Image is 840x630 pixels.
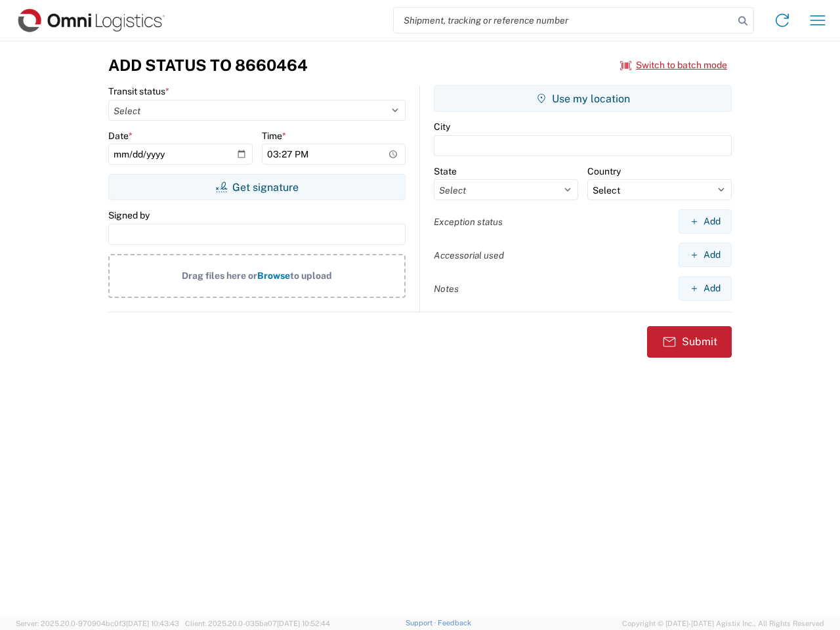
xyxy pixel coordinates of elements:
[277,619,330,627] span: [DATE] 10:52:44
[434,85,732,112] button: Use my location
[108,209,150,221] label: Signed by
[182,270,257,281] span: Drag files here or
[438,619,471,627] a: Feedback
[108,56,308,75] h3: Add Status to 8660464
[126,619,179,627] span: [DATE] 10:43:43
[108,130,133,142] label: Date
[262,130,286,142] label: Time
[257,270,290,281] span: Browse
[434,249,504,261] label: Accessorial used
[679,209,732,234] button: Add
[406,619,438,627] a: Support
[108,174,406,200] button: Get signature
[587,165,621,177] label: Country
[290,270,332,281] span: to upload
[185,619,330,627] span: Client: 2025.20.0-035ba07
[647,326,732,358] button: Submit
[16,619,179,627] span: Server: 2025.20.0-970904bc0f3
[108,85,169,97] label: Transit status
[434,216,503,228] label: Exception status
[434,121,450,133] label: City
[679,276,732,301] button: Add
[679,243,732,267] button: Add
[434,165,457,177] label: State
[434,283,459,295] label: Notes
[620,54,727,76] button: Switch to batch mode
[394,8,734,33] input: Shipment, tracking or reference number
[622,618,824,629] span: Copyright © [DATE]-[DATE] Agistix Inc., All Rights Reserved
